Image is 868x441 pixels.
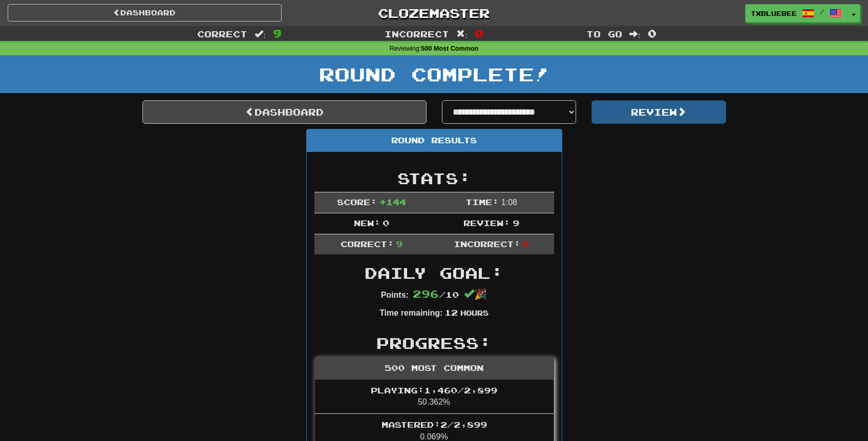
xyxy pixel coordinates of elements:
span: 0 [475,27,483,39]
span: Review: [463,218,510,228]
span: 9 [273,27,282,39]
a: TXBlueBee / [745,4,848,23]
span: TXBlueBee [751,9,797,18]
span: Correct [197,29,247,39]
h1: Round Complete! [4,64,864,84]
span: Playing: 1,460 / 2,899 [371,385,497,395]
span: Mastered: 2 / 2,899 [382,420,487,429]
span: 0 [522,239,529,249]
span: : [629,30,641,38]
strong: Points: [381,291,409,299]
span: / 10 [413,290,459,299]
span: Score: [337,197,377,207]
span: New: [354,218,380,228]
span: 9 [513,218,519,228]
span: 1 : 0 8 [501,198,517,207]
div: Round Results [307,129,562,152]
span: Incorrect [385,29,449,39]
span: 296 [413,288,439,300]
span: 🎉 [464,289,487,300]
button: Review [591,100,726,124]
span: To go [586,29,622,39]
div: 500 Most Common [315,357,554,380]
span: 9 [396,239,403,249]
span: 0 [383,218,389,228]
strong: Time remaining: [379,308,442,317]
span: : [255,30,266,38]
span: + 144 [379,197,406,207]
a: Dashboard [8,4,282,21]
a: Dashboard [142,100,427,124]
h2: Daily Goal: [314,264,554,281]
span: Incorrect: [454,239,520,249]
span: : [456,30,468,38]
h2: Progress: [314,335,554,351]
span: 0 [648,27,657,39]
h2: Stats: [314,170,554,187]
span: / [819,8,824,15]
span: 12 [444,307,458,317]
span: Correct: [341,239,394,249]
span: Time: [465,197,499,207]
li: 50.362% [315,380,554,414]
small: Hours [460,308,489,317]
strong: 500 Most Common [421,45,478,52]
a: Clozemaster [297,4,571,22]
